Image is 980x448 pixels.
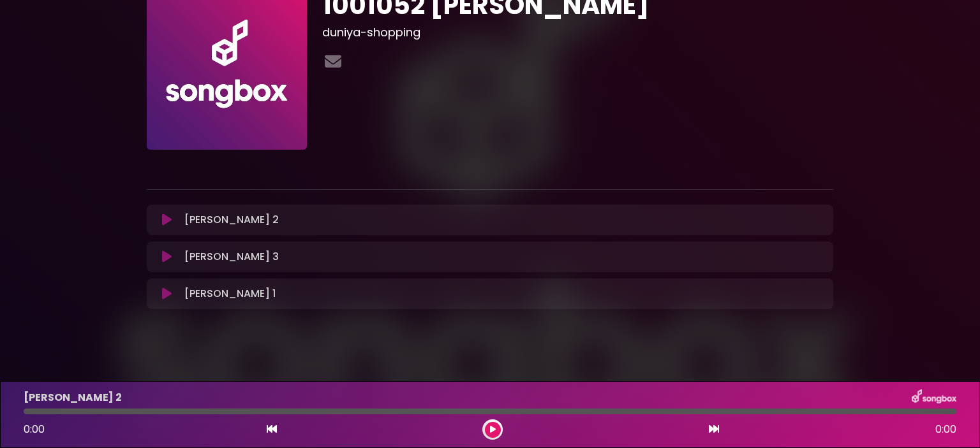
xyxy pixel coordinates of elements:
[322,25,833,40] h3: duniya-shopping
[184,249,279,264] p: [PERSON_NAME] 3
[184,286,276,301] p: [PERSON_NAME] 1
[184,212,279,228] p: [PERSON_NAME] 2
